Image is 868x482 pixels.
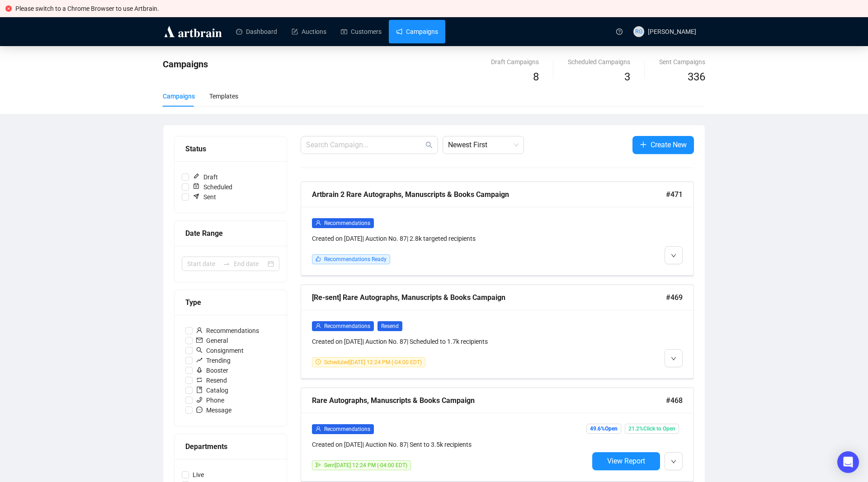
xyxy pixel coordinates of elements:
[196,347,203,353] span: search
[223,260,230,267] span: to
[607,457,645,465] span: View Report
[196,377,203,383] span: retweet
[185,441,276,452] div: Departments
[312,440,589,449] div: Created on [DATE] | Auction No. 87 | Sent to 3.5k recipients
[189,172,222,182] span: Draft
[5,5,12,12] span: close-circle
[666,292,683,303] span: #469
[448,136,519,154] span: Newest First
[648,28,696,35] span: [PERSON_NAME]
[312,337,589,346] div: Created on [DATE] | Auction No. 87 | Scheduled to 1.7k recipients
[651,139,687,150] span: Create New
[193,395,228,405] span: Phone
[377,321,402,331] span: Resend
[312,189,666,200] div: Artbrain 2 Rare Autographs, Manuscripts & Books Campaign
[611,17,628,46] a: question-circle
[196,397,203,403] span: phone
[193,326,263,336] span: Recommendations
[193,356,234,365] span: Trending
[666,189,683,200] span: #471
[533,70,539,83] span: 8
[193,375,231,385] span: Resend
[666,395,683,406] span: #468
[592,452,660,470] button: View Report
[324,462,407,468] span: Sent [DATE] 12:24 PM (-04:00 EDT)
[568,57,630,67] div: Scheduled Campaigns
[306,140,424,150] input: Search Campaign...
[196,367,203,373] span: rocket
[837,451,859,473] div: Open Intercom Messenger
[189,192,220,202] span: Sent
[163,91,195,101] div: Campaigns
[187,259,219,269] input: Start date
[688,70,705,83] span: 336
[324,256,387,262] span: Recommendations Ready
[193,346,247,356] span: Consignment
[316,359,321,365] span: clock-circle
[185,228,276,239] div: Date Range
[324,323,370,329] span: Recommendations
[193,385,232,395] span: Catalog
[196,407,203,413] span: message
[396,20,438,43] a: Campaigns
[196,327,203,333] span: user
[316,220,321,225] span: user
[316,323,321,328] span: user
[316,426,321,431] span: user
[196,337,203,343] span: mail
[316,256,321,262] span: like
[625,424,679,434] span: 21.2% Click to Open
[196,357,203,363] span: rise
[193,336,231,346] span: General
[301,182,694,276] a: Artbrain 2 Rare Autographs, Manuscripts & Books Campaign#471userRecommendationsCreated on [DATE]|...
[586,424,621,434] span: 49.6% Open
[312,292,666,303] div: [Re-sent] Rare Autographs, Manuscripts & Books Campaign
[163,24,223,39] img: logo
[15,4,863,14] div: Please switch to a Chrome Browser to use Artbrain.
[301,388,694,482] a: Rare Autographs, Manuscripts & Books Campaign#468userRecommendationsCreated on [DATE]| Auction No...
[624,70,630,83] span: 3
[185,143,276,154] div: Status
[223,260,230,267] span: swap-right
[425,141,433,149] span: search
[236,20,277,43] a: Dashboard
[635,27,643,36] span: RG
[292,20,326,43] a: Auctions
[301,285,694,379] a: [Re-sent] Rare Autographs, Manuscripts & Books Campaign#469userRecommendationsResendCreated on [D...
[671,459,676,464] span: down
[163,59,208,70] span: Campaigns
[196,387,203,393] span: book
[324,426,370,432] span: Recommendations
[640,141,647,148] span: plus
[316,462,321,468] span: send
[312,234,589,243] div: Created on [DATE] | Auction No. 87 | 2.8k targeted recipients
[193,405,235,415] span: Message
[341,20,382,43] a: Customers
[209,91,238,101] div: Templates
[193,365,232,375] span: Booster
[324,359,422,365] span: Scheduled [DATE] 12:24 PM (-04:00 EDT)
[234,259,266,269] input: End date
[671,253,676,258] span: down
[491,57,539,67] div: Draft Campaigns
[312,395,666,406] div: Rare Autographs, Manuscripts & Books Campaign
[659,57,705,67] div: Sent Campaigns
[324,220,370,226] span: Recommendations
[189,182,236,192] span: Scheduled
[632,136,694,154] button: Create New
[616,28,623,35] span: question-circle
[185,297,276,308] div: Type
[671,356,676,361] span: down
[189,470,208,480] span: Live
